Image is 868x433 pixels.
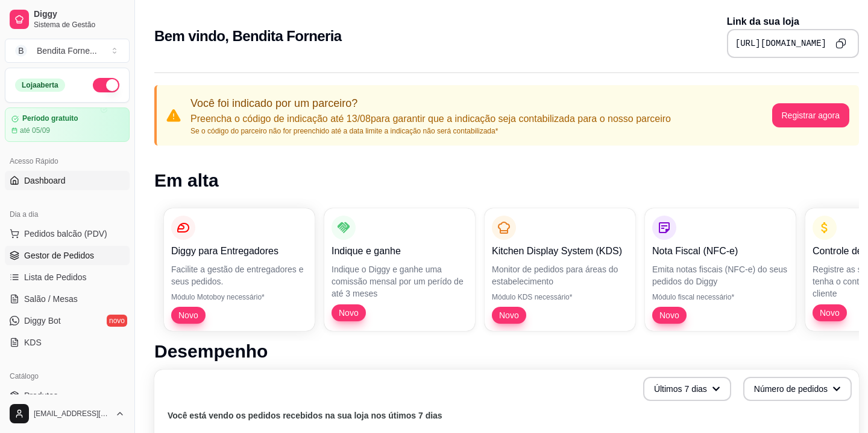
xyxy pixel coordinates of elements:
[20,126,50,135] article: até 05/09
[190,95,671,112] p: Você foi indicado por um parceiro?
[652,292,788,302] p: Módulo fiscal necessário*
[5,152,130,171] div: Acesso Rápido
[93,78,119,92] button: Alterar Status
[5,311,130,330] a: Diggy Botnovo
[24,271,87,283] span: Lista de Pedidos
[494,309,524,321] span: Novo
[5,246,130,265] a: Gestor de Pedidos
[815,307,844,319] span: Novo
[5,289,130,309] a: Salão / Mesas
[5,333,130,352] a: KDS
[15,45,27,57] span: B
[5,399,130,428] button: [EMAIL_ADDRESS][DOMAIN_NAME]
[5,39,130,63] button: Select a team
[324,208,475,331] button: Indique e ganheIndique o Diggy e ganhe uma comissão mensal por um perído de até 3 mesesNovo
[24,228,107,240] span: Pedidos balcão (PDV)
[5,386,130,405] a: Produtos
[190,112,671,126] p: Preencha o código de indicação até 13/08 para garantir que a indicação seja contabilizada para o ...
[652,263,788,287] p: Emita notas fiscais (NFC-e) do seus pedidos do Diggy
[492,244,628,258] p: Kitchen Display System (KDS)
[22,114,78,123] article: Período gratuito
[332,263,468,300] p: Indique o Diggy e ganhe uma comissão mensal por um perído de até 3 meses
[492,263,628,287] p: Monitor de pedidos para áreas do estabelecimento
[154,27,342,46] h2: Bem vindo, Bendita Forneria
[15,79,65,92] div: Loja aberta
[24,390,58,402] span: Produtos
[174,309,203,321] span: Novo
[5,224,130,243] button: Pedidos balcão (PDV)
[334,307,363,319] span: Novo
[652,244,788,258] p: Nota Fiscal (NFC-e)
[164,208,315,331] button: Diggy para EntregadoresFacilite a gestão de entregadores e seus pedidos.Módulo Motoboy necessário...
[171,244,307,258] p: Diggy para Entregadores
[5,107,130,142] a: Período gratuitoaté 05/09
[772,103,850,127] button: Registrar agora
[735,37,826,50] pre: [URL][DOMAIN_NAME]
[831,34,851,53] button: Copy to clipboard
[34,9,125,20] span: Diggy
[5,171,130,190] a: Dashboard
[655,309,684,321] span: Novo
[5,268,130,287] a: Lista de Pedidos
[190,126,671,136] p: Se o código do parceiro não for preenchido até a data limite a indicação não será contabilizada*
[34,409,110,419] span: [EMAIL_ADDRESS][DOMAIN_NAME]
[24,315,61,327] span: Diggy Bot
[171,263,307,287] p: Facilite a gestão de entregadores e seus pedidos.
[643,377,731,401] button: Últimos 7 dias
[5,367,130,386] div: Catálogo
[743,377,852,401] button: Número de pedidos
[485,208,635,331] button: Kitchen Display System (KDS)Monitor de pedidos para áreas do estabelecimentoMódulo KDS necessário...
[168,411,442,420] text: Você está vendo os pedidos recebidos na sua loja nos útimos 7 dias
[24,336,42,348] span: KDS
[154,341,859,362] h1: Desempenho
[34,20,125,30] span: Sistema de Gestão
[24,249,94,261] span: Gestor de Pedidos
[492,292,628,302] p: Módulo KDS necessário*
[154,170,859,191] h1: Em alta
[24,175,66,187] span: Dashboard
[171,292,307,302] p: Módulo Motoboy necessário*
[24,293,78,305] span: Salão / Mesas
[5,205,130,224] div: Dia a dia
[727,14,859,29] p: Link da sua loja
[332,244,468,258] p: Indique e ganhe
[37,45,97,57] div: Bendita Forne ...
[5,5,130,34] a: DiggySistema de Gestão
[645,208,796,331] button: Nota Fiscal (NFC-e)Emita notas fiscais (NFC-e) do seus pedidos do DiggyMódulo fiscal necessário*Novo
